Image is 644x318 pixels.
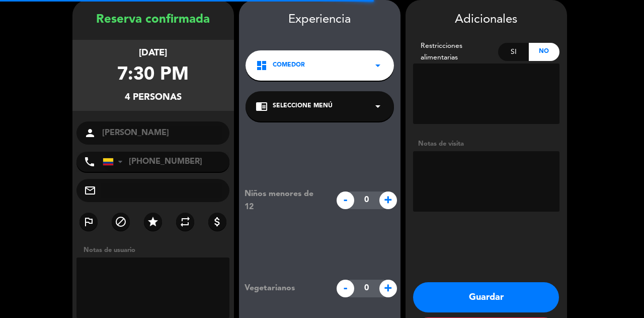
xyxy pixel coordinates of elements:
[237,282,331,295] div: Vegetarianos
[139,46,167,60] div: [DATE]
[256,100,268,112] i: chrome_reader_mode
[117,60,189,90] div: 7:30 PM
[72,10,234,30] div: Reserva confirmada
[337,192,354,209] span: -
[83,216,95,228] i: outlined_flag
[103,152,126,171] div: Colombia: +57
[372,59,384,72] i: arrow_drop_down
[413,139,559,149] div: Notas de visita
[125,90,182,105] div: 4 personas
[413,282,559,312] button: Guardar
[147,216,159,228] i: star
[379,192,397,209] span: +
[337,280,354,297] span: -
[273,101,333,111] span: Seleccione Menú
[498,43,529,61] div: Si
[115,216,127,228] i: block
[237,187,331,214] div: Niños menores de 12
[413,10,559,30] div: Adicionales
[379,280,397,297] span: +
[179,216,191,228] i: repeat
[211,216,223,228] i: attach_money
[273,60,305,71] span: Comedor
[84,127,96,139] i: person
[372,100,384,112] i: arrow_drop_down
[529,43,559,61] div: No
[239,10,400,30] div: Experiencia
[78,245,234,256] div: Notas de usuario
[413,40,499,63] div: Restricciones alimentarias
[256,59,268,72] i: dashboard
[84,156,96,168] i: phone
[84,184,96,197] i: mail_outline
